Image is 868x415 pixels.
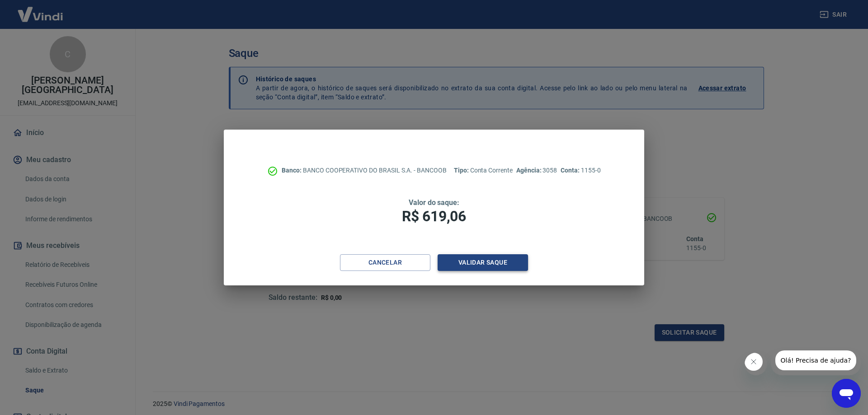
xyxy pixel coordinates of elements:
[516,166,557,175] p: 3058
[282,167,303,174] span: Banco:
[438,254,528,271] button: Validar saque
[561,167,581,174] span: Conta:
[402,208,466,225] span: R$ 619,06
[561,166,600,175] p: 1155-0
[516,167,543,174] span: Agência:
[745,353,767,375] iframe: Fechar mensagem
[409,198,459,207] span: Valor do saque:
[340,254,430,271] button: Cancelar
[832,379,861,408] iframe: Botão para abrir a janela de mensagens
[454,166,513,175] p: Conta Corrente
[771,350,861,375] iframe: Mensagem da empresa
[282,166,447,175] p: BANCO COOPERATIVO DO BRASIL S.A. - BANCOOB
[454,167,470,174] span: Tipo:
